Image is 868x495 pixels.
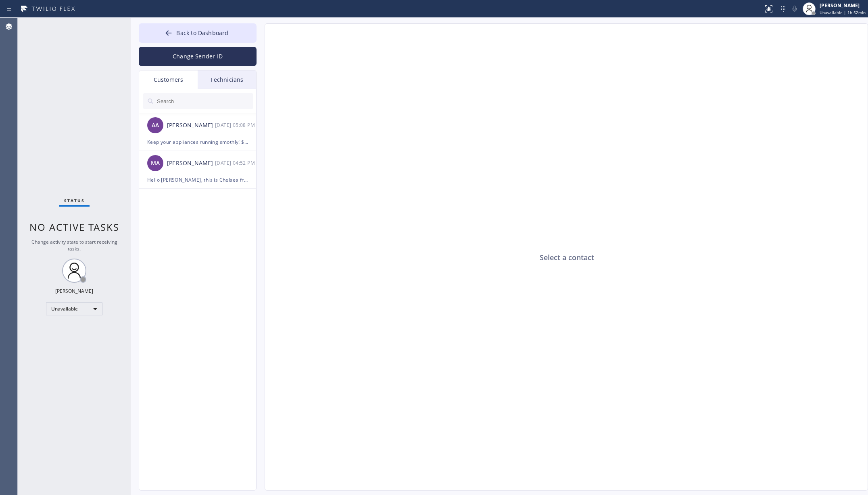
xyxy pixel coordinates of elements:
div: 07/28/2023 7:52 AM [215,158,257,168]
div: [PERSON_NAME] [167,121,215,130]
span: No active tasks [29,220,119,234]
input: Search [156,93,253,109]
div: Keep your appliances running smothly! $25 OFF any appliance repair! Book appointment at [DOMAIN_N... [147,137,248,147]
span: AA [152,121,159,130]
div: Hello [PERSON_NAME], this is Chelsea from Electrical Land [GEOGRAPHIC_DATA][PERSON_NAME]. Just wa... [147,175,248,184]
div: Customers [139,70,198,89]
div: [PERSON_NAME] [820,2,866,9]
button: Mute [789,3,800,14]
button: Change Sender ID [139,47,257,66]
span: Back to Dashboard [176,29,228,37]
div: [PERSON_NAME] [167,159,215,168]
span: Change activity state to start receiving tasks. [31,238,117,252]
div: Technicians [198,70,256,89]
button: Back to Dashboard [139,23,257,43]
div: Unavailable [46,302,102,315]
span: MA [151,159,160,168]
span: Status [64,198,85,203]
div: 09/16/2025 9:08 AM [215,120,257,130]
div: [PERSON_NAME] [55,288,93,294]
span: Unavailable | 1h 52min [820,10,866,15]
